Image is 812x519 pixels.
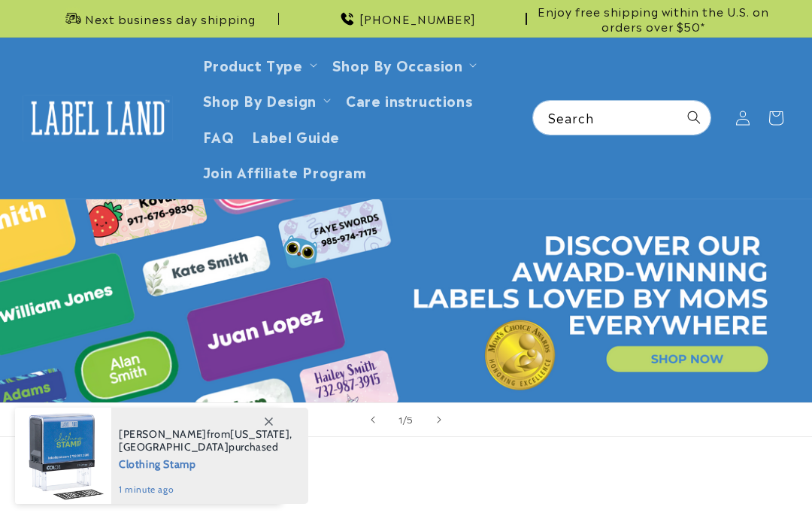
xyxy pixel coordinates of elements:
[230,427,289,441] span: [US_STATE]
[533,4,774,33] span: Enjoy free shipping within the U.S. on orders over $50*
[407,411,414,426] span: 5
[346,91,472,108] span: Care instructions
[332,56,463,73] span: Shop By Occasion
[323,47,483,82] summary: Shop By Occasion
[403,411,408,426] span: /
[38,470,774,493] h2: Best sellers
[252,127,340,144] span: Label Guide
[423,403,456,436] button: Next slide
[194,47,323,82] summary: Product Type
[337,82,481,117] a: Care instructions
[119,483,292,496] span: 1 minute ago
[203,162,367,180] span: Join Affiliate Program
[243,118,349,153] a: Label Guide
[119,427,207,441] span: [PERSON_NAME]
[17,89,179,147] a: Label Land
[203,54,303,74] a: Product Type
[677,101,710,134] button: Search
[119,454,292,472] span: Clothing Stamp
[85,11,256,26] span: Next business day shipping
[203,90,317,110] a: Shop By Design
[194,153,376,189] a: Join Affiliate Program
[119,440,229,454] span: [GEOGRAPHIC_DATA]
[23,95,173,141] img: Label Land
[203,127,235,144] span: FAQ
[398,411,403,426] span: 1
[119,428,292,454] span: from , purchased
[194,118,244,153] a: FAQ
[194,82,337,117] summary: Shop By Design
[359,11,476,26] span: [PHONE_NUMBER]
[356,403,389,436] button: Previous slide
